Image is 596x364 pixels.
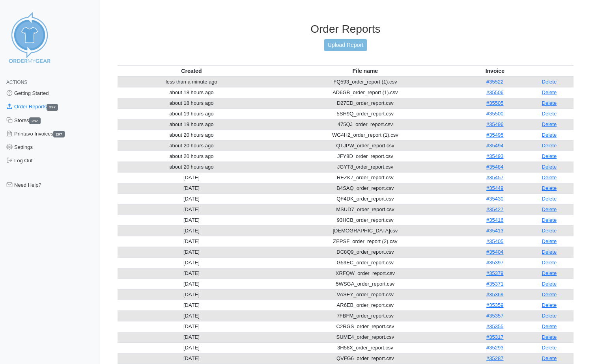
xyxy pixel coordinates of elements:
a: Delete [542,100,557,106]
a: Delete [542,270,557,276]
a: #35416 [486,217,503,223]
a: #35287 [486,355,503,361]
a: Delete [542,260,557,266]
span: 297 [47,104,58,111]
td: [DATE] [118,172,265,183]
td: C2RGS_order_report.csv [265,321,465,332]
a: Delete [542,79,557,85]
td: about 18 hours ago [118,87,265,98]
a: Delete [542,89,557,95]
a: Delete [542,185,557,191]
td: 475QJ_order_report.csv [265,119,465,130]
td: WG4H2_order_report (1).csv [265,130,465,140]
a: #35357 [486,313,503,319]
td: [DATE] [118,268,265,279]
td: about 20 hours ago [118,130,265,140]
td: VASEY_order_report.csv [265,289,465,300]
td: [DATE] [118,215,265,225]
a: Delete [542,281,557,287]
td: 3H58X_order_report.csv [265,342,465,353]
a: Delete [542,196,557,202]
a: #35506 [486,89,503,95]
td: [DATE] [118,310,265,321]
td: D27ED_order_report.csv [265,98,465,108]
a: Delete [542,143,557,149]
a: #35355 [486,323,503,329]
td: [DATE] [118,236,265,247]
a: Delete [542,302,557,308]
a: #35379 [486,270,503,276]
a: #35404 [486,249,503,255]
td: REZK7_order_report.csv [265,172,465,183]
td: SUME4_order_report.csv [265,332,465,342]
td: [DATE] [118,353,265,364]
a: Delete [542,323,557,329]
a: #35371 [486,281,503,287]
a: #35495 [486,132,503,138]
a: #35430 [486,196,503,202]
a: #35457 [486,175,503,180]
a: Delete [542,206,557,212]
td: [DATE] [118,183,265,193]
td: [DATE] [118,225,265,236]
td: [DATE] [118,332,265,342]
h3: Order Reports [118,22,574,36]
a: #35522 [486,79,503,85]
td: about 19 hours ago [118,108,265,119]
a: #35505 [486,100,503,106]
td: AR6EB_order_report.csv [265,300,465,310]
a: Delete [542,111,557,117]
a: #35405 [486,238,503,244]
a: #35359 [486,302,503,308]
a: #35500 [486,111,503,117]
td: DC8Q9_order_report.csv [265,247,465,257]
td: G59EC_order_report.csv [265,257,465,268]
td: 93HCB_order_report.csv [265,215,465,225]
a: Delete [542,345,557,351]
td: [DATE] [118,289,265,300]
td: AD6GB_order_report (1).csv [265,87,465,98]
td: XRFQW_order_report.csv [265,268,465,279]
a: Delete [542,164,557,170]
a: Delete [542,175,557,180]
a: Delete [542,132,557,138]
td: 7FBFM_order_report.csv [265,310,465,321]
td: JGYT8_order_report.csv [265,162,465,172]
a: #35494 [486,143,503,149]
td: [DATE] [118,247,265,257]
a: Delete [542,121,557,127]
td: about 18 hours ago [118,98,265,108]
a: #35413 [486,228,503,234]
td: about 20 hours ago [118,140,265,151]
td: MSUD7_order_report.csv [265,204,465,215]
a: Delete [542,153,557,159]
a: #35369 [486,292,503,297]
a: Delete [542,228,557,234]
td: [DATE] [118,300,265,310]
td: about 20 hours ago [118,151,265,162]
th: Invoice [465,65,525,76]
td: about 19 hours ago [118,119,265,130]
a: #35484 [486,164,503,170]
td: QVFG6_order_report.csv [265,353,465,364]
td: QTJPW_order_report.csv [265,140,465,151]
a: Delete [542,313,557,319]
span: 297 [53,131,65,137]
a: #35449 [486,185,503,191]
a: #35293 [486,345,503,351]
th: Created [118,65,265,76]
a: Delete [542,238,557,244]
a: #35496 [486,121,503,127]
a: Delete [542,249,557,255]
a: #35397 [486,260,503,266]
td: [DEMOGRAPHIC_DATA]csv [265,225,465,236]
td: JFY8D_order_report.csv [265,151,465,162]
td: less than a minute ago [118,76,265,87]
td: QF4DK_order_report.csv [265,193,465,204]
td: 5WSGA_order_report.csv [265,279,465,289]
a: Delete [542,292,557,297]
a: Delete [542,355,557,361]
a: Delete [542,334,557,340]
td: FQ593_order_report (1).csv [265,76,465,87]
td: [DATE] [118,204,265,215]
